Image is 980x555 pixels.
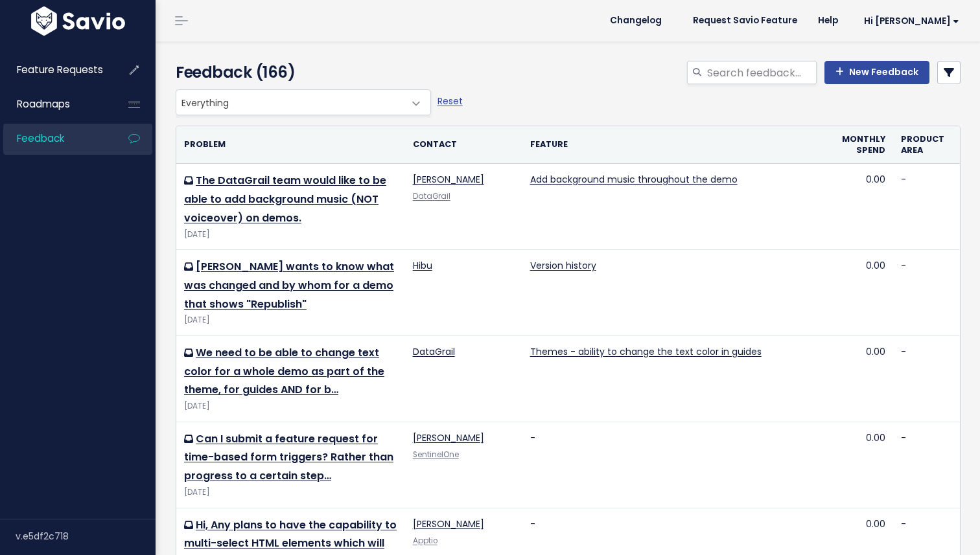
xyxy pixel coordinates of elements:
[610,16,662,25] span: Changelog
[824,61,929,84] a: New Feedback
[184,345,384,398] a: We need to be able to change text color for a whole demo as part of the theme, for guides AND for b…
[413,449,459,460] a: SentinelOne
[3,89,108,119] a: Roadmaps
[893,250,960,336] td: -
[413,431,484,444] a: [PERSON_NAME]
[176,61,425,84] h4: Feedback (166)
[706,61,817,84] input: Search feedback...
[28,6,128,36] img: logo-white.9d6f32f41409.svg
[17,97,70,111] span: Roadmaps
[3,55,108,85] a: Feature Requests
[413,259,432,272] a: Hibu
[530,259,596,272] a: Version history
[522,126,824,164] th: Feature
[824,335,893,422] td: 0.00
[3,124,108,153] a: Feedback
[184,313,397,327] div: [DATE]
[824,422,893,508] td: 0.00
[864,16,959,26] span: Hi [PERSON_NAME]
[184,173,386,225] a: The DataGrail team would like to be able to add background music (NOT voiceover) on demos.
[893,422,960,508] td: -
[413,173,484,186] a: [PERSON_NAME]
[808,11,848,30] a: Help
[184,431,393,484] a: Can I submit a feature request for time-based form triggers? Rather than progress to a certain step…
[893,126,960,164] th: Product Area
[682,11,808,30] a: Request Savio Feature
[17,63,103,76] span: Feature Requests
[893,335,960,422] td: -
[893,164,960,250] td: -
[522,422,824,508] td: -
[413,536,437,546] a: Apptio
[184,400,397,413] div: [DATE]
[16,519,156,553] div: v.e5df2c718
[17,131,64,145] span: Feedback
[184,486,397,499] div: [DATE]
[824,250,893,336] td: 0.00
[824,164,893,250] td: 0.00
[176,126,405,164] th: Problem
[413,345,455,358] a: DataGrail
[184,259,394,311] a: [PERSON_NAME] wants to know what was changed and by whom for a demo that shows "Republish"
[413,191,450,201] a: DataGrail
[176,90,404,115] span: Everything
[176,89,431,115] span: Everything
[530,173,738,186] a: Add background music throughout the demo
[530,345,762,358] a: Themes - ability to change the text color in guides
[413,517,484,530] a: [PERSON_NAME]
[824,126,893,164] th: Monthly spend
[184,228,397,242] div: [DATE]
[405,126,522,164] th: Contact
[437,95,463,108] a: Reset
[848,11,970,31] a: Hi [PERSON_NAME]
